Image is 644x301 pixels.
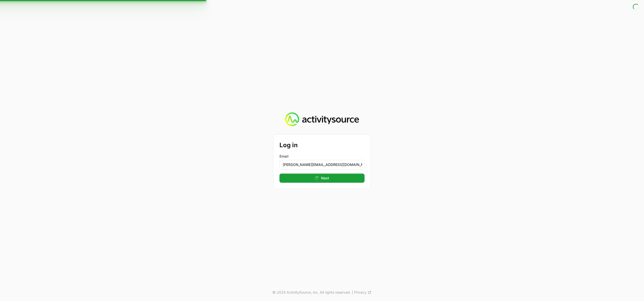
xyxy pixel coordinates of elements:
[352,290,353,295] span: |
[279,160,365,170] input: Enter your email
[272,290,351,295] p: © 2025 ActivitySource, inc. All rights reserved.
[279,141,365,150] h2: Log in
[354,290,372,295] a: Privacy
[279,154,365,159] label: Email
[279,174,365,183] button: Next
[321,175,329,181] span: Next
[285,112,359,126] img: Activity Source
